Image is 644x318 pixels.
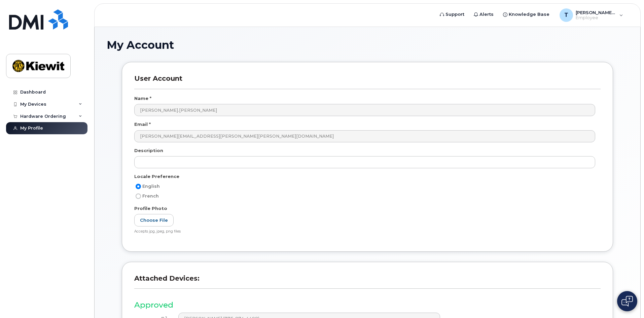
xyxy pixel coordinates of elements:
label: Name * [134,95,151,102]
div: Accepts jpg, jpeg, png files [134,229,595,234]
h3: Approved [134,301,601,309]
input: English [136,184,141,189]
label: Locale Preference [134,173,179,180]
h3: User Account [134,74,601,89]
h1: My Account [107,39,628,51]
span: French [142,193,159,199]
label: Description [134,147,163,154]
h3: Attached Devices: [134,274,601,289]
img: Open chat [621,296,633,307]
label: Profile Photo [134,205,167,212]
label: Email * [134,121,151,128]
label: Choose File [134,214,174,226]
span: English [142,184,160,189]
input: French [136,193,141,199]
